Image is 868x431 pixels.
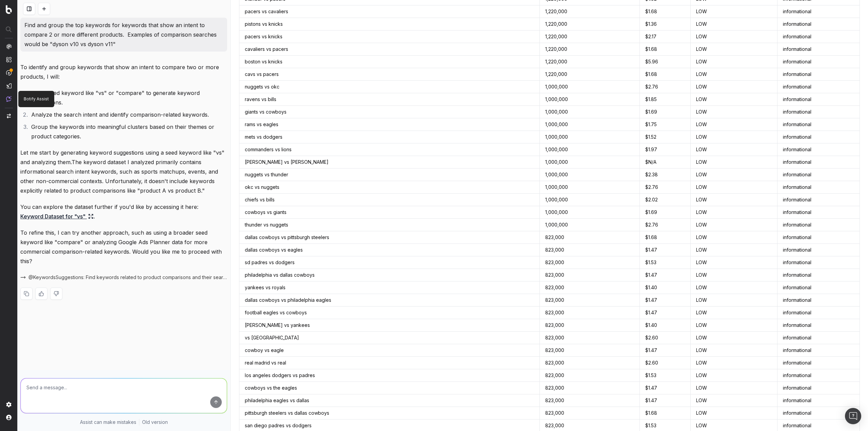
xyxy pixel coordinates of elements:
[20,274,227,281] button: @KeywordsSuggestions: Find keywords related to product comparisons and their search volumes. for ...
[640,319,691,332] td: $ 1.40
[690,231,777,244] td: LOW
[540,281,640,294] td: 823,000
[690,332,777,344] td: LOW
[239,231,540,244] td: dallas cowboys vs pittsburgh steelers
[640,93,691,106] td: $ 1.85
[540,194,640,206] td: 1,000,000
[540,394,640,407] td: 823,000
[690,93,777,106] td: LOW
[690,394,777,407] td: LOW
[690,43,777,56] td: LOW
[540,181,640,194] td: 1,000,000
[777,357,860,369] td: informational
[640,219,691,231] td: $ 2.76
[777,281,860,294] td: informational
[540,319,640,332] td: 823,000
[640,106,691,118] td: $ 1.69
[640,31,691,43] td: $ 2.17
[540,118,640,131] td: 1,000,000
[690,31,777,43] td: LOW
[239,294,540,307] td: dallas cowboys vs philadelphia eagles
[239,319,540,332] td: [PERSON_NAME] vs yankees
[239,394,540,407] td: philadelphia eagles vs dallas
[24,96,49,102] p: Botify Assist
[540,256,640,269] td: 823,000
[20,62,227,81] p: To identify and group keywords that show an intent to compare two or more products, I will:
[239,407,540,419] td: pittsburgh steelers vs dallas cowboys
[640,307,691,319] td: $ 1.47
[690,131,777,143] td: LOW
[777,319,860,332] td: informational
[540,81,640,93] td: 1,000,000
[239,68,540,81] td: cavs vs pacers
[239,256,540,269] td: sd padres vs dodgers
[640,231,691,244] td: $ 1.68
[640,143,691,156] td: $ 1.97
[777,256,860,269] td: informational
[6,96,12,102] img: Assist
[239,206,540,219] td: cowboys vs giants
[7,114,11,118] img: Switch project
[540,131,640,143] td: 1,000,000
[777,106,860,118] td: informational
[640,294,691,307] td: $ 1.47
[777,18,860,31] td: informational
[540,407,640,419] td: 823,000
[690,269,777,281] td: LOW
[640,169,691,181] td: $ 2.38
[777,382,860,394] td: informational
[20,202,227,221] p: You can explore the dataset further if you'd like by accessing it here: .
[777,169,860,181] td: informational
[690,56,777,68] td: LOW
[6,70,12,76] img: Activation
[777,344,860,357] td: informational
[6,402,12,407] img: Setting
[239,43,540,56] td: cavaliers vs pacers
[239,31,540,43] td: pacers vs knicks
[24,20,223,49] p: Find and group the top keywords for keywords that show an intent to compare 2 or more different p...
[239,281,540,294] td: yankees vs royals
[239,93,540,106] td: ravens vs bills
[540,143,640,156] td: 1,000,000
[690,106,777,118] td: LOW
[540,31,640,43] td: 1,220,000
[20,228,227,266] p: To refine this, I can try another approach, such as using a broader seed keyword like "compare" o...
[640,68,691,81] td: $ 1.68
[540,244,640,256] td: 823,000
[540,294,640,307] td: 823,000
[777,394,860,407] td: informational
[239,269,540,281] td: philadelphia vs dallas cowboys
[777,307,860,319] td: informational
[640,256,691,269] td: $ 1.53
[239,332,540,344] td: vs [GEOGRAPHIC_DATA]
[540,43,640,56] td: 1,220,000
[239,156,540,169] td: [PERSON_NAME] vs [PERSON_NAME]
[640,357,691,369] td: $ 2.60
[777,93,860,106] td: informational
[239,357,540,369] td: real madrid vs real
[540,307,640,319] td: 823,000
[239,181,540,194] td: okc vs nuggets
[777,143,860,156] td: informational
[640,18,691,31] td: $ 1.36
[690,194,777,206] td: LOW
[640,407,691,419] td: $ 1.68
[640,5,691,18] td: $ 1.68
[690,181,777,194] td: LOW
[20,148,227,195] p: Let me start by generating keyword suggestions using a seed keyword like "vs" and analyzing them....
[540,369,640,382] td: 823,000
[777,332,860,344] td: informational
[777,244,860,256] td: informational
[640,156,691,169] td: $ N/A
[640,194,691,206] td: $ 2.02
[640,181,691,194] td: $ 2.76
[540,332,640,344] td: 823,000
[540,219,640,231] td: 1,000,000
[6,44,12,49] img: Analytics
[777,43,860,56] td: informational
[640,281,691,294] td: $ 1.40
[777,118,860,131] td: informational
[239,131,540,143] td: mets vs dodgers
[142,419,168,426] a: Old version
[29,122,227,141] li: Group the keywords into meaningful clusters based on their themes or product categories.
